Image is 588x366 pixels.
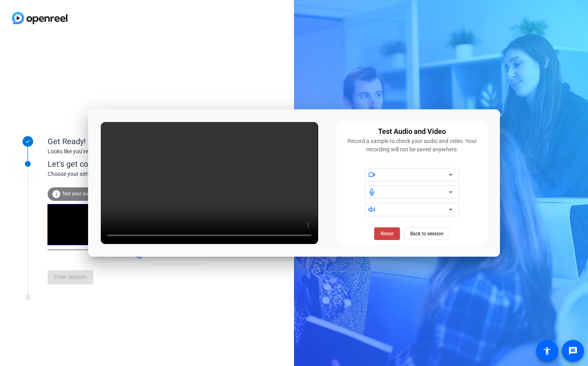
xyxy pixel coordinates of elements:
[62,191,117,196] span: Test your audio and video
[52,189,61,199] mat-icon: info
[341,137,483,154] div: Record a sample to check your audio and video. Your recording will not be saved anywhere.
[380,230,394,237] span: Retest
[48,170,223,178] div: Choose your settings
[410,226,444,241] span: Back to session
[374,227,400,240] button: Retest
[48,135,206,147] div: Get Ready!
[542,346,552,356] mat-icon: accessibility
[48,158,223,170] div: Let's get connected.
[135,252,144,261] mat-icon: volume_up
[568,346,578,356] mat-icon: message
[378,126,446,137] div: Test Audio and Video
[48,147,206,156] div: Looks like you've been invited to join
[404,227,450,240] button: Back to session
